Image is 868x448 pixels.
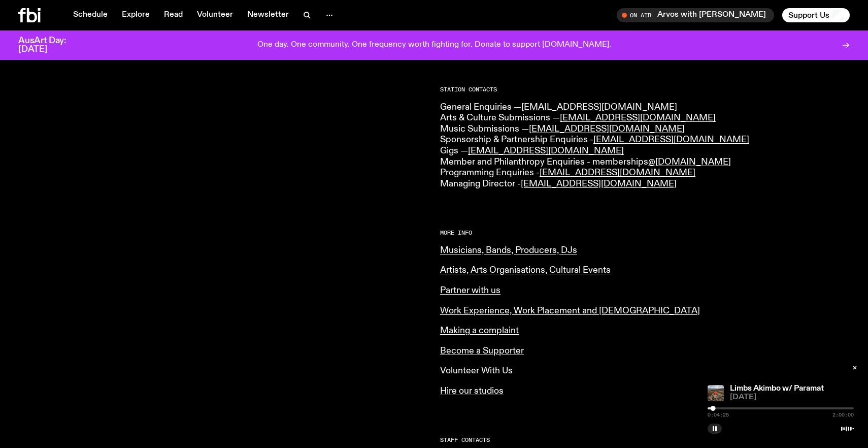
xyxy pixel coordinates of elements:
a: [EMAIL_ADDRESS][DOMAIN_NAME] [560,113,716,122]
a: Newsletter [241,8,295,22]
a: Hire our studios [440,387,504,396]
a: Partner with us [440,286,500,295]
a: Become a Supporter [440,346,524,356]
a: Explore [116,8,156,22]
a: [EMAIL_ADDRESS][DOMAIN_NAME] [593,135,749,144]
a: Limbs Akimbo w/ Paramat [730,385,824,393]
a: [EMAIL_ADDRESS][DOMAIN_NAME] [529,124,685,134]
a: Making a complaint [440,326,519,335]
span: [DATE] [730,394,854,401]
a: Read [158,8,189,22]
p: General Enquiries — Arts & Culture Submissions — Music Submissions — Sponsorship & Partnership En... [440,102,850,190]
h2: More Info [440,230,850,236]
span: 0:04:25 [708,412,729,418]
a: Volunteer [191,8,239,22]
a: @[DOMAIN_NAME] [648,157,731,167]
h2: Staff Contacts [440,437,850,443]
h3: AusArt Day: [DATE] [18,37,83,54]
a: Schedule [67,8,114,22]
h2: Station Contacts [440,87,850,92]
a: [EMAIL_ADDRESS][DOMAIN_NAME] [540,168,695,177]
a: [EMAIL_ADDRESS][DOMAIN_NAME] [468,146,624,155]
a: [EMAIL_ADDRESS][DOMAIN_NAME] [521,103,677,112]
span: 2:00:00 [832,412,854,418]
a: Musicians, Bands, Producers, DJs [440,246,577,255]
a: Work Experience, Work Placement and [DEMOGRAPHIC_DATA] [440,306,700,315]
a: [EMAIL_ADDRESS][DOMAIN_NAME] [521,179,677,188]
button: Support Us [782,8,850,22]
span: Support Us [788,11,829,20]
p: One day. One community. One frequency worth fighting for. Donate to support [DOMAIN_NAME]. [257,41,611,50]
button: On AirArvos with [PERSON_NAME] [617,8,774,22]
a: Volunteer With Us [440,366,513,375]
a: Artists, Arts Organisations, Cultural Events [440,266,611,275]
